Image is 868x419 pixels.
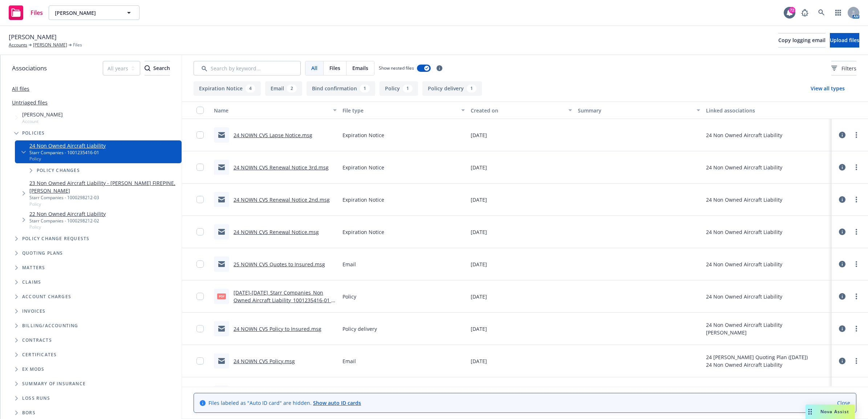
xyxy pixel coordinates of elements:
span: [PERSON_NAME] [9,32,57,42]
span: Summary of insurance [22,382,86,386]
button: Expiration Notice [194,81,261,96]
span: Files [31,10,43,16]
span: [DATE] [471,228,487,236]
span: Policy [342,293,356,300]
button: Copy logging email [778,33,826,48]
div: 24 Non Owned Aircraft Liability [706,131,782,139]
span: Policies [22,131,45,135]
div: Summary [578,107,693,114]
svg: Search [145,65,150,71]
div: 1 [360,85,370,93]
div: Name [214,107,329,114]
div: 24 Non Owned Aircraft Liability [706,228,782,236]
span: Loss Runs [22,396,50,400]
button: Policy delivery [422,81,482,96]
input: Toggle Row Selected [196,196,204,203]
div: 24 [PERSON_NAME] Quoting Plan ([DATE]) [706,386,808,393]
a: 25 NOWN CVS Quotes to Insured.msg [234,261,325,268]
a: more [852,260,861,268]
input: Select all [196,107,204,114]
span: Policy [29,156,106,162]
span: Expiration Notice [342,131,384,139]
div: 24 Non Owned Aircraft Liability [706,196,782,204]
button: Email [265,81,302,96]
input: Toggle Row Selected [196,164,204,171]
span: Certificates [22,353,57,357]
button: Linked associations [703,102,832,119]
div: 1 [403,85,413,93]
a: 24 NOWN CVS Renewal Notice 3rd.msg [234,164,329,171]
input: Toggle Row Selected [196,325,204,332]
span: [DATE] [471,131,487,139]
span: Matters [22,266,45,270]
span: Expiration Notice [342,196,384,204]
span: Policy changes [37,168,80,173]
span: Policy delivery [342,325,377,333]
input: Toggle Row Selected [196,228,204,235]
span: Expiration Notice [342,228,384,236]
div: Starr Companies - 1001235416-01 [29,149,106,156]
div: 2 [287,85,297,93]
a: 24 NOWN CVS Renewal Notice.msg [234,229,319,235]
a: more [852,357,861,365]
a: 24 NOWN CVS Renewal Notice 2nd.msg [234,196,330,203]
div: [PERSON_NAME] [706,329,782,336]
span: Contracts [22,338,52,342]
a: Files [6,3,46,23]
a: 22 Non Owned Aircraft Liability [29,210,106,218]
a: Close [837,399,850,407]
span: Policy [29,224,106,230]
a: All files [12,85,29,92]
a: 24 NOWN CVS Policy.msg [234,358,295,365]
div: Drag to move [806,404,815,419]
button: Name [211,102,340,119]
div: 24 Non Owned Aircraft Liability [706,321,782,329]
span: [DATE] [471,260,487,268]
span: [PERSON_NAME] [55,9,118,17]
span: BORs [22,411,36,415]
span: Claims [22,280,41,284]
span: Upload files [830,37,859,44]
span: [DATE] [471,293,487,300]
button: Filters [831,61,856,75]
a: Untriaged files [12,99,48,106]
span: Email [342,260,356,268]
div: 24 [PERSON_NAME] Quoting Plan ([DATE]) [706,353,808,361]
span: Copy logging email [778,37,826,44]
button: Upload files [830,33,859,48]
span: Associations [12,63,47,73]
span: [DATE] [471,357,487,365]
a: Search [814,5,829,20]
div: Created on [471,107,564,114]
a: 24 NOWN CVS Binder and [PERSON_NAME].msg [234,386,297,400]
a: 23 Non Owned Aircraft Liability - [PERSON_NAME] FIREPINE, [PERSON_NAME] [29,179,179,194]
span: Invoices [22,309,46,313]
span: Quoting plans [22,251,63,255]
span: Files [329,64,340,72]
span: Filters [831,65,856,72]
a: Switch app [831,5,845,20]
div: 24 Non Owned Aircraft Liability [706,293,782,300]
span: Filters [841,65,856,72]
a: Show auto ID cards [313,399,361,406]
input: Toggle Row Selected [196,293,204,300]
input: Toggle Row Selected [196,357,204,365]
span: Account [22,118,63,124]
button: Bind confirmation [307,81,375,96]
div: 24 Non Owned Aircraft Liability [706,361,808,369]
span: Files [73,42,82,48]
span: Expiration Notice [342,164,384,171]
span: Policy [29,201,179,207]
span: Email [342,357,356,365]
span: Emails [352,64,368,72]
a: 24 NOWN CVS Policy to Insured.msg [234,325,321,332]
span: Nova Assist [820,408,849,415]
div: Starr Companies - 1000298212-03 [29,194,179,201]
div: File type [342,107,457,114]
button: Nova Assist [806,404,855,419]
a: 24 NOWN CVS Lapse Notice.msg [234,132,312,139]
span: Files labeled as "Auto ID card" are hidden. [208,399,361,407]
div: Tree Example [0,109,182,319]
span: Policy change requests [22,237,89,241]
a: 24 Non Owned Aircraft Liability [29,142,106,149]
